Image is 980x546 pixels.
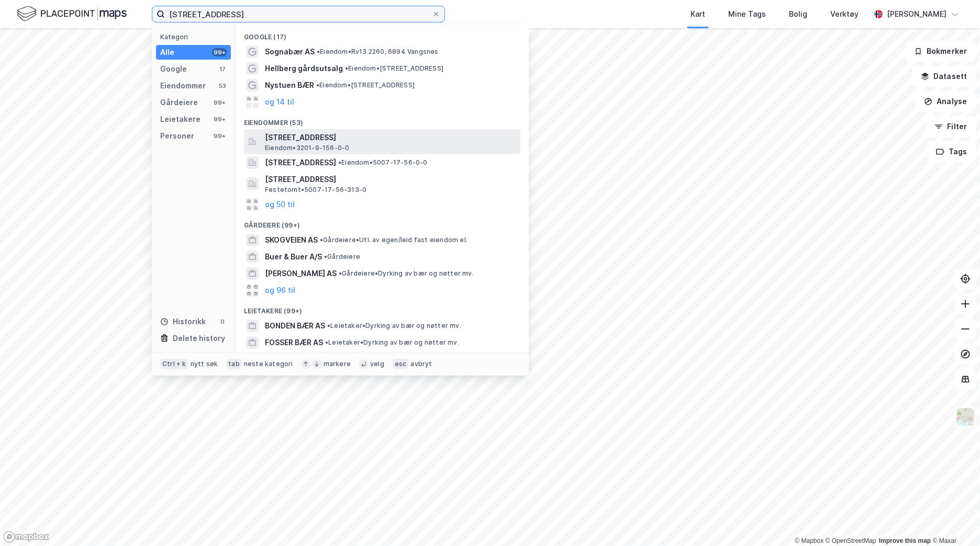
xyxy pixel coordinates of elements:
[316,81,319,89] span: •
[160,315,206,328] div: Historikk
[212,115,227,123] div: 99+
[218,82,227,90] div: 53
[317,48,439,56] span: Eiendom • Rv13 2260, 6894 Vangsnes
[160,79,206,92] div: Eiendommer
[927,141,976,162] button: Tags
[887,8,946,20] div: [PERSON_NAME]
[212,48,227,56] div: 99+
[265,284,295,297] button: og 96 til
[160,63,187,75] div: Google
[928,496,980,546] iframe: Chat Widget
[212,98,227,107] div: 99+
[265,198,295,211] button: og 50 til
[17,5,127,23] img: logo.f888ab2527a4732fd821a326f86c7f29.svg
[926,116,976,137] button: Filter
[345,64,348,72] span: •
[830,8,859,20] div: Verktøy
[212,132,227,140] div: 99+
[265,96,294,108] button: og 14 til
[316,81,415,89] span: Eiendom • [STREET_ADDRESS]
[265,186,366,194] span: Festetomt • 5007-17-56-313-0
[265,267,337,280] span: [PERSON_NAME] AS
[265,62,343,75] span: Hellberg gårdsutsalg
[265,173,516,186] span: [STREET_ADDRESS]
[691,8,705,20] div: Kart
[327,322,330,329] span: •
[317,48,320,55] span: •
[236,25,529,43] div: Google (17)
[160,46,174,59] div: Alle
[339,269,474,278] span: Gårdeiere • Dyrking av bær og nøtter mv.
[236,110,529,129] div: Eiendommer (53)
[236,213,529,232] div: Gårdeiere (99+)
[338,158,341,166] span: •
[265,251,322,263] span: Buer & Buer A/S
[338,158,428,167] span: Eiendom • 5007-17-56-0-0
[339,269,342,277] span: •
[324,253,327,260] span: •
[160,359,188,369] div: Ctrl + k
[789,8,807,20] div: Bolig
[879,537,931,544] a: Improve this map
[160,130,194,142] div: Personer
[370,360,384,368] div: velg
[160,96,198,109] div: Gårdeiere
[915,91,976,112] button: Analyse
[265,79,314,92] span: Nystuen BÆR
[265,144,349,152] span: Eiendom • 3201-9-156-0-0
[324,360,351,368] div: markere
[160,33,231,41] div: Kategori
[265,234,318,246] span: SKOGVEIEN AS
[327,322,461,330] span: Leietaker • Dyrking av bær og nøtter mv.
[905,41,976,62] button: Bokmerker
[826,537,876,544] a: OpenStreetMap
[244,360,293,368] div: neste kategori
[173,332,225,345] div: Delete history
[160,113,201,126] div: Leietakere
[226,359,242,369] div: tab
[320,236,467,244] span: Gårdeiere • Utl. av egen/leid fast eiendom el.
[324,253,360,261] span: Gårdeiere
[345,64,443,73] span: Eiendom • [STREET_ADDRESS]
[320,236,323,244] span: •
[325,338,328,346] span: •
[265,131,516,144] span: [STREET_ADDRESS]
[325,338,459,347] span: Leietaker • Dyrking av bær og nøtter mv.
[912,66,976,87] button: Datasett
[3,531,49,543] a: Mapbox homepage
[265,336,323,349] span: FOSSER BÆR AS
[265,320,325,332] span: BONDEN BÆR AS
[165,6,432,22] input: Søk på adresse, matrikkel, gårdeiere, leietakere eller personer
[218,65,227,73] div: 17
[955,407,975,427] img: Z
[928,496,980,546] div: Kontrollprogram for chat
[265,156,336,169] span: [STREET_ADDRESS]
[728,8,766,20] div: Mine Tags
[218,317,227,326] div: 0
[191,360,218,368] div: nytt søk
[236,299,529,317] div: Leietakere (99+)
[410,360,432,368] div: avbryt
[265,45,315,58] span: Sognabær AS
[795,537,823,544] a: Mapbox
[393,359,409,369] div: esc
